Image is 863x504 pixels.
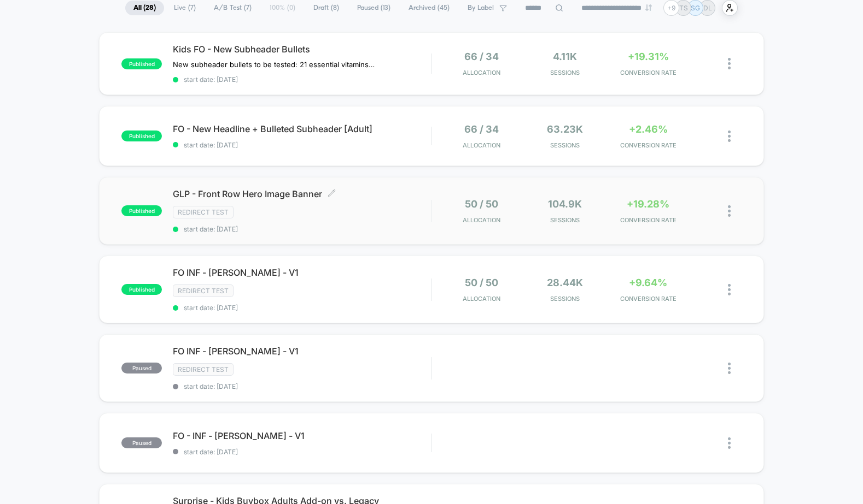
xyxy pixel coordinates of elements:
img: close [728,284,731,295]
span: FO INF - [PERSON_NAME] - V1 [173,267,431,278]
span: Sessions [526,216,604,224]
span: published [121,58,162,69]
span: 28.44k [547,277,583,288]
span: 4.11k [553,51,577,62]
span: FO INF - [PERSON_NAME] - V1 [173,346,431,357]
span: paused [121,363,162,373]
span: +19.28% [627,198,669,210]
img: close [728,437,731,449]
span: CONVERSION RATE [609,216,687,224]
span: 66 / 34 [464,51,499,62]
span: Kids FO - New Subheader Bullets [173,44,431,55]
span: New subheader bullets to be tested: 21 essential vitamins from 100% organic fruits & veggiesSuppo... [173,60,376,69]
span: Sessions [526,69,604,76]
img: close [728,205,731,217]
span: start date: [DATE] [173,304,431,312]
span: Allocation [463,216,500,224]
span: +19.31% [628,51,669,62]
span: paused [121,437,162,448]
span: Allocation [463,69,500,76]
span: +9.64% [629,277,667,288]
img: end [645,4,652,11]
span: 63.23k [547,123,583,135]
img: close [728,58,731,69]
span: 66 / 34 [464,123,499,135]
span: start date: [DATE] [173,75,431,84]
span: 50 / 50 [465,277,498,288]
span: start date: [DATE] [173,448,431,456]
span: start date: [DATE] [173,141,431,149]
span: Sessions [526,295,604,303]
p: DL [703,4,712,12]
p: SG [691,4,700,12]
span: Allocation [463,141,500,149]
span: Archived ( 45 ) [400,1,458,15]
span: Redirect Test [173,363,234,376]
span: FO - INF - [PERSON_NAME] - V1 [173,430,431,441]
span: Sessions [526,141,604,149]
span: Allocation [463,295,500,303]
span: start date: [DATE] [173,225,431,233]
span: Live ( 7 ) [166,1,204,15]
img: close [728,363,731,374]
span: By Label [468,4,494,12]
span: All ( 28 ) [125,1,164,15]
span: CONVERSION RATE [609,141,687,149]
span: Draft ( 8 ) [305,1,347,15]
span: published [121,284,162,295]
span: Redirect Test [173,284,234,297]
span: GLP - Front Row Hero Image Banner [173,188,431,199]
span: 50 / 50 [465,198,498,210]
span: Redirect Test [173,206,234,218]
span: 104.9k [548,198,582,210]
span: +2.46% [629,123,668,135]
p: TS [679,4,688,12]
span: start date: [DATE] [173,382,431,390]
span: FO - New Headline + Bulleted Subheader [Adult] [173,123,431,134]
span: published [121,205,162,216]
span: A/B Test ( 7 ) [206,1,260,15]
img: close [728,131,731,142]
span: published [121,131,162,141]
span: CONVERSION RATE [609,69,687,76]
span: Paused ( 13 ) [349,1,399,15]
span: CONVERSION RATE [609,295,687,303]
